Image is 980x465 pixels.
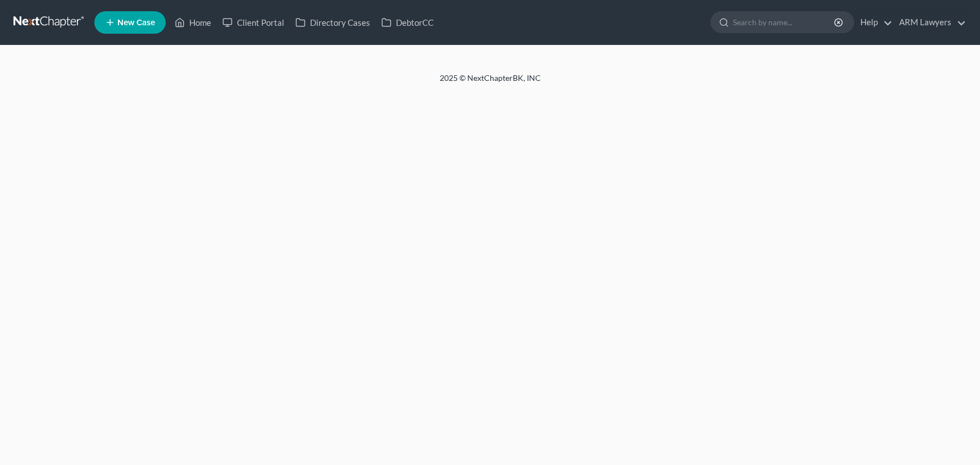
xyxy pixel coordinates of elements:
a: ARM Lawyers [894,12,966,33]
a: Home [169,12,217,33]
div: 2025 © NextChapterBK, INC [170,72,810,93]
a: Client Portal [217,12,290,33]
a: Directory Cases [290,12,376,33]
input: Search by name... [733,12,836,33]
span: New Case [117,19,155,27]
a: DebtorCC [376,12,439,33]
a: Help [855,12,892,33]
